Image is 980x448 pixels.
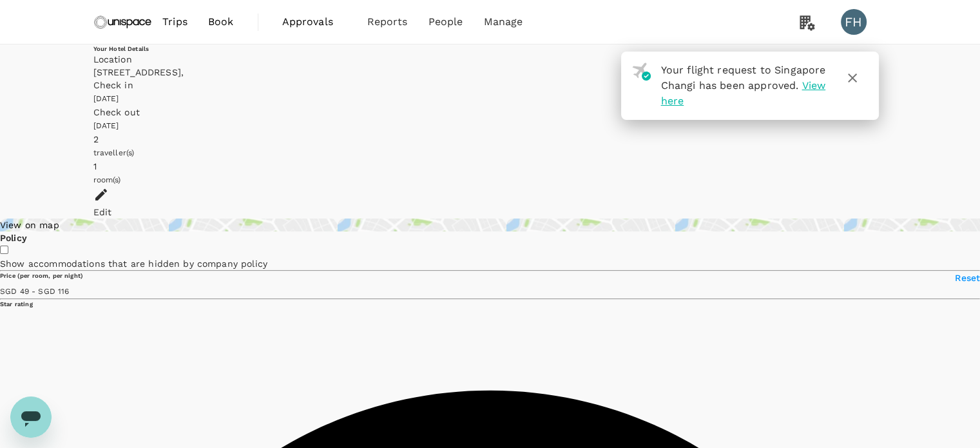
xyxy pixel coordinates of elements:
[208,14,234,30] span: Book
[162,14,187,30] span: Trips
[93,94,119,103] span: [DATE]
[93,106,887,119] div: Check out
[93,148,135,157] span: traveller(s)
[93,121,119,130] span: [DATE]
[367,14,408,30] span: Reports
[93,66,887,79] div: [STREET_ADDRESS],
[93,160,887,173] div: 1
[93,8,153,36] img: Unispace
[93,44,887,53] h6: Your Hotel Details
[93,79,887,92] div: Check in
[10,396,52,438] iframe: Button to launch messaging window
[93,206,887,219] div: Edit
[483,14,523,30] span: Manage
[93,133,887,146] div: 2
[93,175,121,184] span: room(s)
[955,273,980,283] span: Reset
[632,63,651,81] img: flight-approved
[661,64,826,92] span: Your flight request to Singapore Changi has been approved.
[93,53,887,66] div: Location
[282,14,347,30] span: Approvals
[841,9,867,35] div: FH
[428,14,463,30] span: People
